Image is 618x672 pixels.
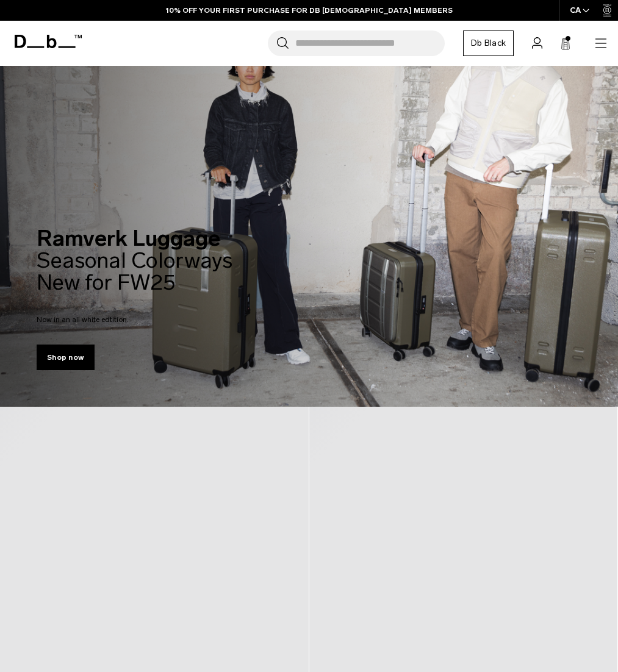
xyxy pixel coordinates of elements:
[37,299,232,325] p: Now in an all white edtition.
[37,227,232,293] h2: Ramverk Luggage
[463,30,514,56] a: Db Black
[166,5,453,16] a: 10% OFF YOUR FIRST PURCHASE FOR DB [DEMOGRAPHIC_DATA] MEMBERS
[37,247,232,295] span: Seasonal Colorways New for FW25
[37,345,95,370] a: Shop now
